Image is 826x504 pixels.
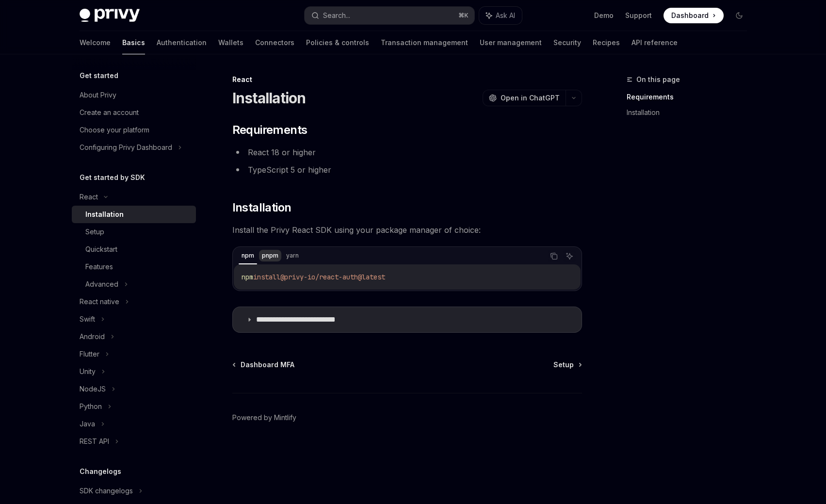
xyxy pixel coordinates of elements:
div: Java [80,418,95,430]
div: React [232,75,582,84]
a: Setup [553,360,581,370]
div: Android [80,331,105,342]
a: Recipes [593,31,620,54]
a: Powered by Mintlify [232,413,296,423]
a: Dashboard MFA [233,360,294,370]
a: Security [553,31,581,54]
li: TypeScript 5 or higher [232,163,582,177]
span: Setup [553,360,574,370]
div: Flutter [80,348,99,360]
img: dark logo [80,9,140,22]
div: Features [85,261,113,273]
h5: Get started [80,70,118,81]
div: Swift [80,313,95,325]
a: Quickstart [72,241,196,258]
a: Transaction management [381,31,468,54]
a: Wallets [218,31,243,54]
div: Advanced [85,278,118,290]
span: Ask AI [496,11,515,20]
a: Installation [72,206,196,223]
a: Connectors [255,31,294,54]
button: Ask AI [479,7,522,24]
a: Requirements [627,89,755,105]
div: pnpm [259,250,281,261]
span: Requirements [232,122,308,138]
li: React 18 or higher [232,146,582,159]
a: API reference [632,31,678,54]
span: Installation [232,200,292,215]
span: ⌘ K [458,12,469,19]
a: Authentication [157,31,207,54]
div: Python [80,401,102,412]
span: On this page [636,74,680,85]
a: Setup [72,223,196,241]
button: Copy the contents from the code block [548,250,560,262]
div: Setup [85,226,104,238]
a: Demo [594,11,614,20]
span: install [253,273,280,281]
h5: Changelogs [80,466,121,477]
span: Open in ChatGPT [501,93,560,103]
div: Installation [85,209,124,220]
div: NodeJS [80,383,106,395]
div: React native [80,296,119,308]
a: About Privy [72,86,196,104]
a: Welcome [80,31,111,54]
a: Features [72,258,196,276]
div: Create an account [80,107,139,118]
a: Policies & controls [306,31,369,54]
span: Dashboard [671,11,709,20]
div: REST API [80,436,109,447]
a: Support [625,11,652,20]
h1: Installation [232,89,306,107]
span: @privy-io/react-auth@latest [280,273,385,281]
span: npm [242,273,253,281]
div: Unity [80,366,96,377]
div: About Privy [80,89,116,101]
a: Create an account [72,104,196,121]
a: User management [480,31,542,54]
div: SDK changelogs [80,485,133,497]
div: Choose your platform [80,124,149,136]
a: Installation [627,105,755,120]
button: Open in ChatGPT [483,90,566,106]
button: Toggle dark mode [731,8,747,23]
h5: Get started by SDK [80,172,145,183]
span: Install the Privy React SDK using your package manager of choice: [232,223,582,237]
span: Dashboard MFA [241,360,294,370]
div: Search... [323,10,350,21]
div: Quickstart [85,244,117,255]
button: Search...⌘K [305,7,474,24]
div: Configuring Privy Dashboard [80,142,172,153]
div: npm [239,250,257,261]
button: Ask AI [563,250,576,262]
div: yarn [283,250,302,261]
a: Choose your platform [72,121,196,139]
a: Basics [122,31,145,54]
a: Dashboard [664,8,724,23]
div: React [80,191,98,203]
